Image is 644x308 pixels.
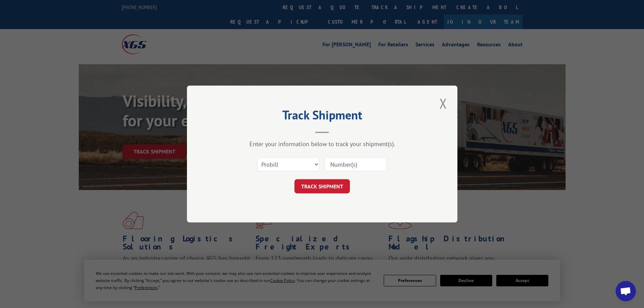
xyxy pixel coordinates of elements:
input: Number(s) [325,157,387,171]
button: TRACK SHIPMENT [294,179,350,193]
div: Enter your information below to track your shipment(s). [221,140,424,148]
button: Close modal [437,94,449,113]
h2: Track Shipment [221,110,424,123]
a: Open chat [616,281,636,301]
